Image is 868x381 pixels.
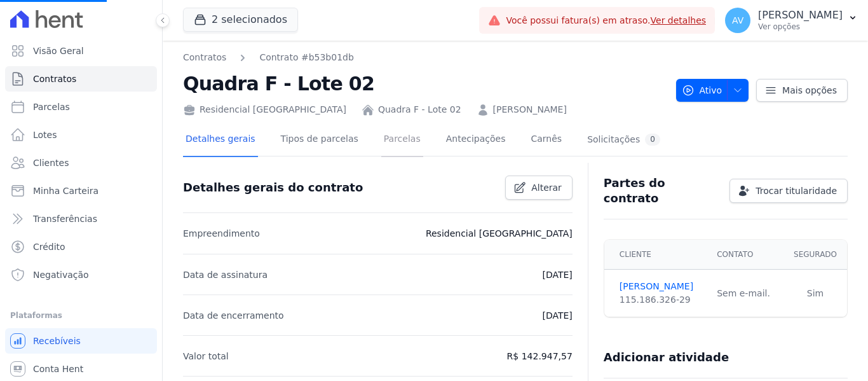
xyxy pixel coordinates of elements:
button: Ativo [676,79,749,102]
p: Data de assinatura [183,267,268,282]
a: Contratos [5,66,157,92]
span: Lotes [33,128,57,141]
span: Contratos [33,73,76,85]
p: Empreendimento [183,226,260,241]
span: Conta Hent [33,363,83,375]
p: Residencial [GEOGRAPHIC_DATA] [426,226,573,241]
h3: Detalhes gerais do contrato [183,180,363,195]
a: Alterar [505,176,573,200]
span: Alterar [531,181,562,194]
p: R$ 142.947,57 [507,349,573,364]
nav: Breadcrumb [183,51,666,64]
th: Contato [709,240,783,270]
div: Residencial [GEOGRAPHIC_DATA] [183,103,346,116]
a: Parcelas [5,94,157,120]
span: Negativação [33,268,89,281]
span: Clientes [33,156,69,169]
p: Ver opções [758,22,843,32]
a: Transferências [5,206,157,232]
a: Carnês [528,123,564,157]
p: Data de encerramento [183,308,284,323]
a: Recebíveis [5,328,157,354]
p: [DATE] [542,267,572,282]
div: Solicitações [587,134,660,146]
span: Parcelas [33,100,70,113]
th: Segurado [783,240,847,270]
a: [PERSON_NAME] [620,280,702,293]
a: Solicitações0 [585,123,663,157]
h3: Partes do contrato [604,176,719,206]
span: Trocar titularidade [756,184,837,197]
a: Negativação [5,262,157,287]
a: Trocar titularidade [729,179,848,203]
div: Plataformas [10,308,152,323]
h3: Adicionar atividade [604,350,729,365]
span: AV [732,16,743,25]
h2: Quadra F - Lote 02 [183,69,666,98]
a: Contratos [183,51,226,64]
p: [PERSON_NAME] [758,9,843,22]
span: Recebíveis [33,335,81,347]
nav: Breadcrumb [183,51,354,64]
a: Mais opções [756,79,848,102]
a: Clientes [5,150,157,176]
a: [PERSON_NAME] [493,103,567,116]
a: Parcelas [381,123,423,157]
a: Quadra F - Lote 02 [378,103,461,116]
span: Crédito [33,240,65,253]
p: [DATE] [542,308,572,323]
button: AV [PERSON_NAME] Ver opções [715,3,868,38]
th: Cliente [604,240,709,270]
a: Detalhes gerais [183,123,258,157]
span: Minha Carteira [33,184,98,197]
div: 115.186.326-29 [620,293,702,307]
a: Ver detalhes [651,15,707,25]
a: Visão Geral [5,38,157,64]
a: Lotes [5,122,157,148]
td: Sim [783,270,847,317]
span: Você possui fatura(s) em atraso. [506,14,706,27]
span: Transferências [33,212,97,225]
td: Sem e-mail. [709,270,783,317]
button: 2 selecionados [183,8,298,32]
a: Contrato #b53b01db [259,51,353,64]
span: Visão Geral [33,45,84,57]
a: Tipos de parcelas [278,123,361,157]
a: Antecipações [444,123,508,157]
span: Ativo [682,79,722,102]
div: 0 [645,134,660,146]
a: Crédito [5,234,157,260]
span: Mais opções [782,84,837,97]
p: Valor total [183,349,229,364]
a: Minha Carteira [5,178,157,204]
